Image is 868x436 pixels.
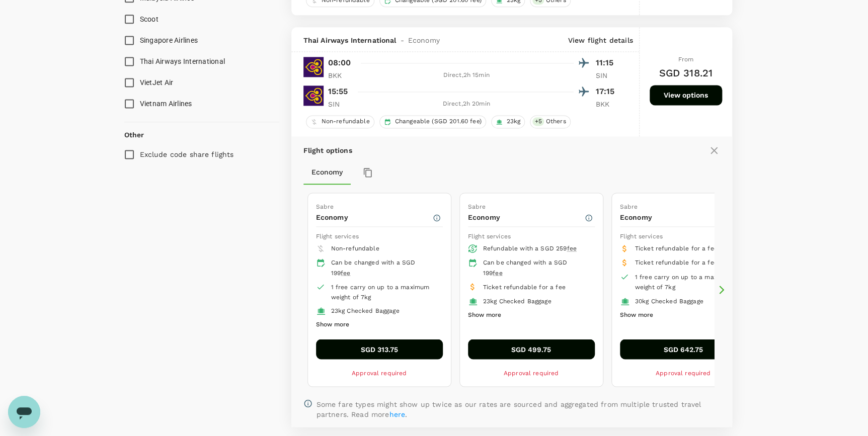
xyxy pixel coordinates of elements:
[391,117,486,126] span: Changeable (SGD 201.60 fee)
[635,273,734,290] span: 1 free carry on up to a maximum weight of 7kg
[140,78,174,86] span: VietJet Air
[341,269,350,276] span: fee
[318,117,374,126] span: Non-refundable
[316,203,334,210] span: Sabre
[408,35,440,45] span: Economy
[316,233,359,240] span: Flight services
[620,203,638,210] span: Sabre
[140,149,234,159] p: Exclude code share flights
[303,35,397,45] span: Thai Airways International
[328,70,353,80] p: BKK
[124,130,144,140] p: Other
[303,85,324,106] img: TG
[396,35,408,45] span: -
[483,258,587,278] div: Can be changed with a SGD 199
[303,57,324,77] img: TG
[328,57,351,69] p: 08:00
[504,369,559,376] span: Approval required
[596,85,621,98] p: 17:15
[635,259,718,266] span: Ticket refundable for a fee
[650,85,722,105] button: View options
[328,85,348,98] p: 15:55
[352,369,407,376] span: Approval required
[316,212,432,222] p: Economy
[303,145,352,155] p: Flight options
[635,245,718,252] span: Ticket refundable for a fee
[303,160,351,185] button: Economy
[491,115,525,128] div: 23kg
[567,245,576,252] span: fee
[331,307,400,314] span: 23kg Checked Baggage
[659,65,713,81] h6: SGD 318.21
[306,115,374,128] div: Non-refundable
[140,36,198,44] span: Singapore Airlines
[468,233,511,240] span: Flight services
[620,233,663,240] span: Flight services
[316,318,349,331] button: Show more
[596,99,621,109] p: BKK
[359,99,574,109] div: Direct , 2h 20min
[620,339,747,359] button: SGD 642.75
[483,244,587,254] div: Refundable with a SGD 259
[468,203,486,210] span: Sabre
[468,212,584,222] p: Economy
[317,399,720,419] p: Some fare types might show up twice as our rates are sourced and aggregated from multiple trusted...
[620,212,736,222] p: Economy
[468,308,501,321] button: Show more
[678,56,693,63] span: From
[503,117,525,126] span: 23kg
[328,99,353,109] p: SIN
[620,308,653,321] button: Show more
[379,115,486,128] div: Changeable (SGD 201.60 fee)
[140,57,225,65] span: Thai Airways International
[596,70,621,80] p: SIN
[493,269,502,276] span: fee
[140,15,159,23] span: Scoot
[483,297,551,304] span: 23kg Checked Baggage
[140,100,192,108] span: Vietnam Airlines
[359,70,574,80] div: Direct , 2h 15min
[468,339,595,359] button: SGD 499.75
[530,115,570,128] div: +5Others
[483,283,566,290] span: Ticket refundable for a fee
[8,396,40,428] iframe: Button to launch messaging window
[331,283,430,300] span: 1 free carry on up to a maximum weight of 7kg
[316,339,443,359] button: SGD 313.75
[389,410,405,418] a: here
[596,57,621,69] p: 11:15
[656,369,711,376] span: Approval required
[532,117,543,126] span: + 5
[568,35,633,45] p: View flight details
[331,258,435,278] div: Can be changed with a SGD 199
[331,245,379,252] span: Non-refundable
[635,297,703,304] span: 30kg Checked Baggage
[542,117,570,126] span: Others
